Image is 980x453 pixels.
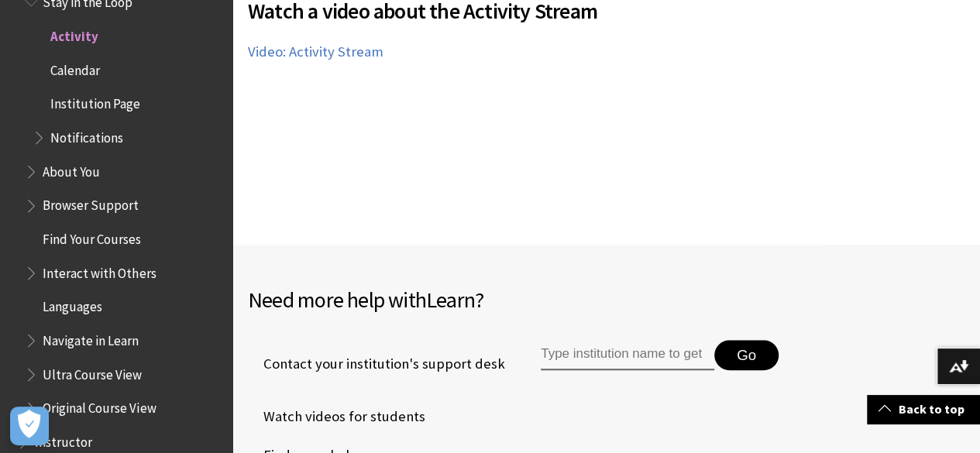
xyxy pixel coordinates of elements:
span: Navigate in Learn [43,328,139,348]
h2: Need more help with ? [248,283,965,316]
a: Video: Activity Stream [248,43,383,61]
span: About You [43,159,100,180]
span: Original Course View [43,396,156,417]
span: Activity [50,23,98,44]
span: Languages [43,294,102,315]
span: Find Your Courses [43,226,141,247]
span: Ultra Course View [43,362,142,383]
span: Notifications [50,125,123,146]
span: Calendar [50,57,100,78]
button: Open Preferences [10,407,49,445]
a: Back to top [867,395,980,424]
button: Go [714,340,779,371]
span: Learn [426,286,475,314]
span: Browser Support [43,193,139,214]
span: Contact your institution's support desk [248,354,505,374]
span: Institution Page [50,91,140,112]
span: Interact with Others [43,260,156,281]
input: Type institution name to get support [541,340,714,371]
a: Watch videos for students [248,405,425,428]
span: Instructor [35,429,92,450]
